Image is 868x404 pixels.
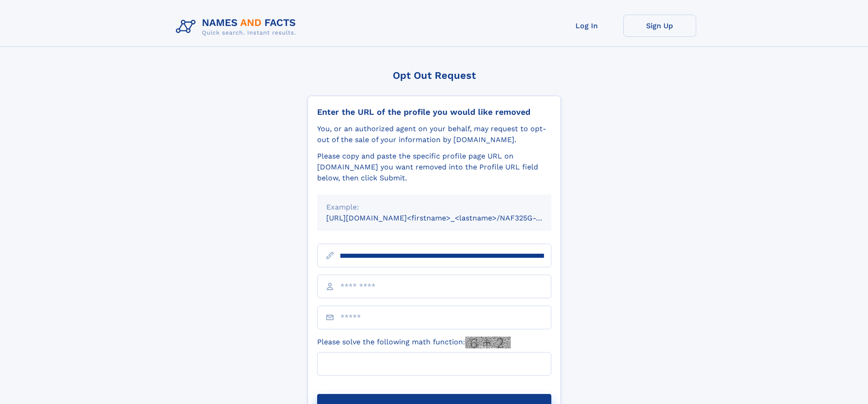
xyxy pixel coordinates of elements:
[317,123,551,145] div: You, or an authorized agent on your behalf, may request to opt-out of the sale of your informatio...
[326,214,569,222] small: [URL][DOMAIN_NAME]<firstname>_<lastname>/NAF325G-xxxxxxxx
[623,15,696,37] a: Sign Up
[308,70,561,81] div: Opt Out Request
[326,202,542,213] div: Example:
[317,337,511,348] label: Please solve the following math function:
[172,15,303,39] img: Logo Names and Facts
[317,151,551,184] div: Please copy and paste the specific profile page URL on [DOMAIN_NAME] you want removed into the Pr...
[550,15,623,37] a: Log In
[317,107,551,117] div: Enter the URL of the profile you would like removed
